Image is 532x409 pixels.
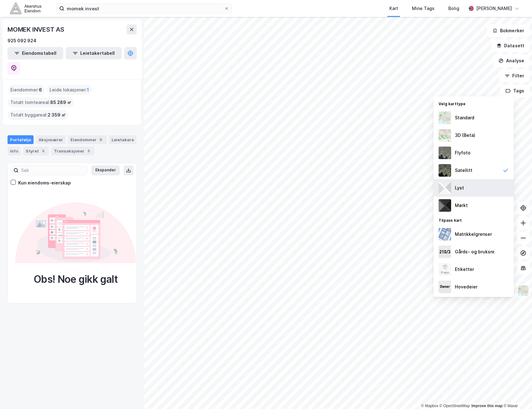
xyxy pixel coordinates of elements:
[98,137,104,143] div: 6
[439,246,451,258] img: cadastreKeys.547ab17ec502f5a4ef2b.jpeg
[500,85,529,97] button: Tags
[471,404,503,408] a: Improve this map
[8,110,68,120] div: Totalt byggareal :
[36,135,66,144] div: Aksjonærer
[87,86,89,94] span: 1
[8,147,21,155] div: Info
[48,111,66,119] span: 2 359 ㎡
[455,184,464,192] div: Lyst
[66,47,122,60] button: Leietakertabell
[455,114,474,122] div: Standard
[491,39,529,52] button: Datasett
[448,5,459,12] div: Bolig
[501,379,532,409] div: Kontrollprogram for chat
[455,167,472,174] div: Satellitt
[487,24,529,37] button: Bokmerker
[39,86,42,94] span: 6
[434,98,514,109] div: Velg karttype
[439,182,451,194] img: luj3wr1y2y3+OchiMxRmMxRlscgabnMEmZ7DJGWxyBpucwSZnsMkZbHIGm5zBJmewyRlscgabnMEmZ7DJGWxyBpucwSZnsMkZ...
[455,202,468,209] div: Mørkt
[439,263,451,276] img: Z
[501,379,532,409] iframe: Chat Widget
[64,4,224,13] input: Søk på adresse, matrikkel, gårdeiere, leietakere eller personer
[86,148,92,154] div: 5
[18,166,87,175] input: Søk
[455,266,474,273] div: Etiketter
[91,165,120,175] button: Ekspander
[455,132,475,139] div: 3D (Beta)
[439,111,451,124] img: Z
[18,179,71,187] div: Kun eiendoms-eierskap
[23,147,49,155] div: Styret
[440,404,470,408] a: OpenStreetMap
[439,164,451,177] img: 9k=
[8,47,63,60] button: Eiendomstabell
[455,248,495,256] div: Gårds- og bruksnr.
[8,85,45,95] div: Eiendommer :
[68,135,107,144] div: Eiendommer
[389,5,398,12] div: Kart
[51,147,94,155] div: Transaksjoner
[455,283,477,291] div: Hovedeier
[40,148,46,154] div: 5
[8,135,34,144] div: Portefølje
[10,3,41,14] img: akershus-eiendom-logo.9091f326c980b4bce74ccdd9f866810c.svg
[439,147,451,159] img: Z
[517,285,529,297] img: Z
[34,273,118,286] div: Obs! Noe gikk galt
[455,149,471,157] div: Flyfoto
[439,129,451,142] img: Z
[8,37,36,44] div: 925 092 924
[434,214,514,225] div: Tilpass kart
[493,54,529,67] button: Analyse
[499,70,529,82] button: Filter
[8,97,74,107] div: Totalt tomteareal :
[50,99,71,106] span: 85 289 ㎡
[439,281,451,293] img: majorOwner.b5e170eddb5c04bfeeff.jpeg
[439,228,451,241] img: cadastreBorders.cfe08de4b5ddd52a10de.jpeg
[412,5,435,12] div: Mine Tags
[455,230,492,238] div: Matrikkelgrenser
[8,24,66,34] div: MOMEK INVEST AS
[476,5,512,12] div: [PERSON_NAME]
[439,199,451,212] img: nCdM7BzjoCAAAAAElFTkSuQmCC
[421,404,438,408] a: Mapbox
[47,85,92,95] div: Leide lokasjoner :
[109,135,136,144] div: Leietakere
